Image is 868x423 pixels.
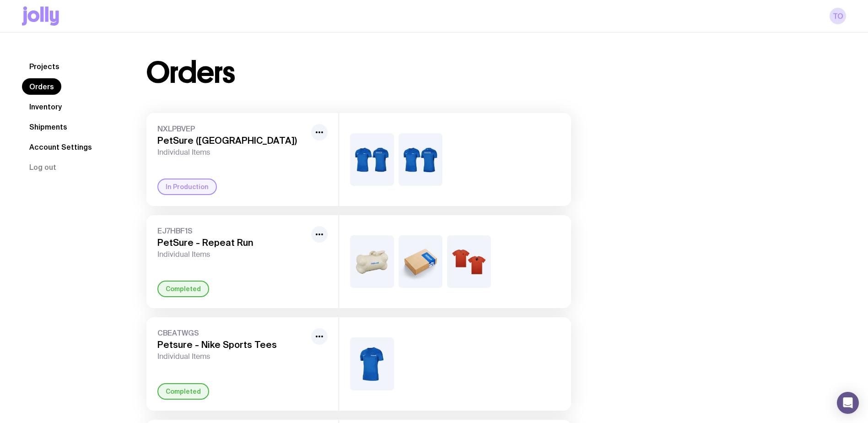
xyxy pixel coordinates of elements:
[157,250,307,259] span: Individual Items
[22,98,69,115] a: Inventory
[22,159,64,175] button: Log out
[22,139,99,155] a: Account Settings
[157,281,209,297] div: Completed
[830,8,846,24] a: TO
[157,135,307,146] h3: PetSure ([GEOGRAPHIC_DATA])
[22,78,61,95] a: Orders
[157,383,209,400] div: Completed
[22,119,75,135] a: Shipments
[157,226,307,235] span: EJ7HBF1S
[157,179,217,195] div: In Production
[157,328,307,337] span: CBEATWGS
[22,58,67,75] a: Projects
[837,392,859,414] div: Open Intercom Messenger
[157,352,307,361] span: Individual Items
[157,237,307,248] h3: PetSure - Repeat Run
[157,124,307,133] span: NXLPBVEP
[146,58,235,87] h1: Orders
[157,148,307,157] span: Individual Items
[157,339,307,350] h3: Petsure - Nike Sports Tees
